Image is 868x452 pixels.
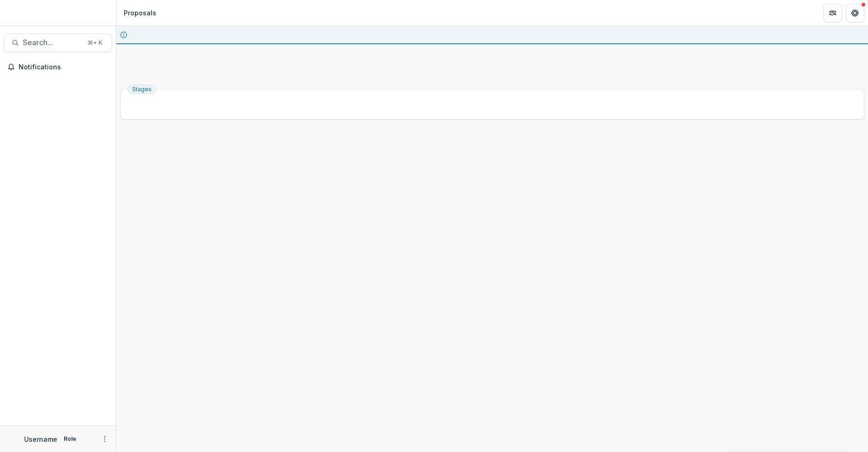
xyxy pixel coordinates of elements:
[99,433,110,445] button: More
[846,4,864,22] button: Get Help
[4,34,112,52] button: Search...
[24,434,57,444] p: Username
[86,38,104,48] div: ⌘ + K
[4,60,112,74] button: Notifications
[23,38,82,47] span: Search...
[132,86,152,93] span: Stages
[61,435,79,443] p: Role
[120,6,160,20] nav: breadcrumb
[19,63,108,71] span: Notifications
[124,8,156,18] div: Proposals
[823,4,842,22] button: Partners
